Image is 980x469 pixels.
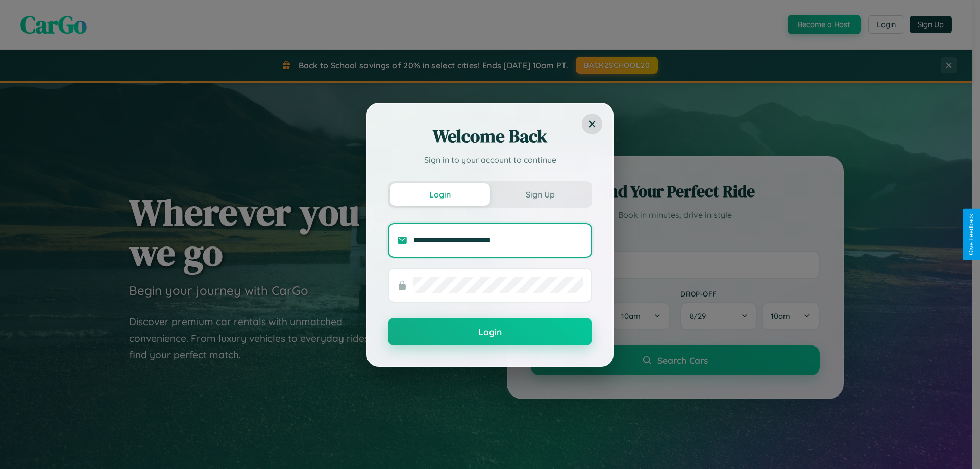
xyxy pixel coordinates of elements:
[388,318,592,345] button: Login
[388,154,592,166] p: Sign in to your account to continue
[390,183,490,206] button: Login
[490,183,590,206] button: Sign Up
[388,124,592,149] h2: Welcome Back
[968,214,975,255] div: Give Feedback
